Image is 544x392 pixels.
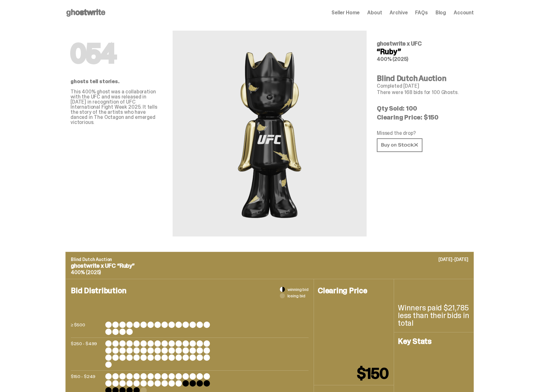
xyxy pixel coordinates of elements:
[454,10,474,15] a: Account
[377,75,469,82] h4: Blind Dutch Auction
[398,338,470,345] h4: Key Stats
[377,131,469,136] p: Missed the drop?
[71,340,103,368] p: $250 - $499
[71,89,162,125] p: This 400% ghost was a collaboration with the UFC and was released in [DATE] in recognition of UFC...
[287,287,309,292] span: winning bid
[390,10,407,15] a: Archive
[377,56,408,62] span: 400% (2025)
[398,304,470,327] p: Winners paid $21,785 less than their bids in total
[377,114,469,120] p: Clearing Price: $150
[377,105,469,112] p: Qty Sold: 100
[287,294,306,298] span: losing bid
[71,269,101,276] span: 400% (2025)
[367,10,382,15] a: About
[377,83,469,89] p: Completed [DATE]
[71,263,468,269] p: ghostwrite x UFC “Ruby”
[377,40,422,47] span: ghostwrite x UFC
[71,79,162,84] p: ghosts tell stories.
[71,257,468,262] p: Blind Dutch Auction
[332,10,360,15] a: Seller Home
[71,287,309,315] h4: Bid Distribution
[71,322,103,335] p: ≥ $500
[438,257,468,262] p: [DATE]-[DATE]
[71,41,162,66] h1: 054
[436,10,446,15] a: Blog
[318,287,390,294] h4: Clearing Price
[357,366,389,381] p: $150
[377,48,469,55] h4: “Ruby”
[232,46,308,221] img: UFC&ldquo;Ruby&rdquo;
[415,10,428,15] a: FAQs
[377,90,469,95] p: There were 168 bids for 100 Ghosts.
